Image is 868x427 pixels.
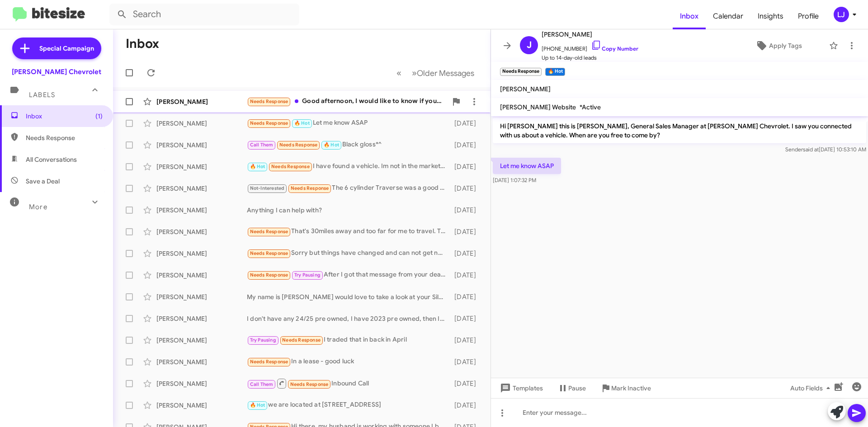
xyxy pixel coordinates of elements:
span: 🔥 Hot [250,402,265,408]
span: Needs Response [250,272,288,278]
span: Needs Response [250,99,288,104]
div: [PERSON_NAME] [156,336,247,345]
div: I don't have any 24/25 pre owned, I have 2023 pre owned, then I have a 2025 new traverse in my sh... [247,314,450,323]
div: [DATE] [450,314,483,323]
span: « [396,67,401,79]
div: In a lease - good luck [247,357,450,367]
div: [DATE] [450,336,483,345]
span: Up to 14-day-old leads [542,53,638,62]
span: Call Them [250,381,274,387]
span: Apply Tags [769,38,802,54]
span: Needs Response [250,229,288,235]
div: [DATE] [450,162,483,171]
div: Good afternoon, I would like to know if you have the Cadillac, and when I can go to check if I ca... [247,96,447,107]
div: [DATE] [450,401,483,410]
div: [PERSON_NAME] [156,184,247,193]
span: Not-Interested [250,185,285,191]
p: Let me know ASAP [493,158,561,174]
div: [PERSON_NAME] [156,249,247,258]
span: (1) [95,112,103,121]
button: Templates [491,380,550,396]
span: 🔥 Hot [250,164,265,169]
span: Pause [568,380,586,396]
h1: Inbox [126,37,159,51]
span: Sender [DATE] 10:53:10 AM [785,146,866,153]
div: [DATE] [450,206,483,215]
span: Special Campaign [39,44,94,53]
nav: Page navigation example [392,64,480,82]
div: [DATE] [450,357,483,366]
div: Inbound Call [247,378,450,389]
a: Special Campaign [12,38,101,59]
button: Pause [550,380,593,396]
span: Auto Fields [790,380,834,396]
span: J [527,38,532,52]
span: Insights [750,3,791,29]
div: we are located at [STREET_ADDRESS] [247,400,450,410]
span: Needs Response [250,250,288,256]
span: Mark Inactive [611,380,651,396]
a: Inbox [673,3,706,29]
a: Copy Number [591,45,638,52]
small: Needs Response [500,68,542,76]
span: Needs Response [282,337,321,343]
div: [PERSON_NAME] [156,162,247,171]
button: LJ [826,7,858,22]
span: Needs Response [250,359,288,365]
a: Calendar [706,3,750,29]
div: [PERSON_NAME] [156,141,247,150]
div: [PERSON_NAME] Chevrolet [12,67,101,76]
span: 🔥 Hot [324,142,339,148]
div: Black gloss*^ [247,140,450,150]
div: Sorry but things have changed and can not get new truck right now [247,248,450,258]
div: [PERSON_NAME] [156,314,247,323]
div: I have found a vehicle. Im not in the market anymore [247,161,450,172]
span: [PERSON_NAME] [542,29,638,40]
small: 🔥 Hot [545,68,565,76]
span: Needs Response [279,142,318,148]
div: [PERSON_NAME] [156,379,247,388]
div: [DATE] [450,292,483,301]
button: Mark Inactive [593,380,658,396]
div: [DATE] [450,119,483,128]
span: Needs Response [26,133,103,142]
div: [PERSON_NAME] [156,357,247,366]
div: [PERSON_NAME] [156,206,247,215]
div: My name is [PERSON_NAME] would love to take a look at your Silverado! When are you available to b... [247,292,450,301]
span: *Active [580,103,601,111]
span: said at [803,146,819,153]
input: Search [109,4,299,25]
div: [DATE] [450,379,483,388]
span: Needs Response [271,164,310,169]
div: [DATE] [450,184,483,193]
div: [DATE] [450,249,483,258]
div: [DATE] [450,141,483,150]
span: Labels [29,91,55,99]
div: LJ [834,7,849,22]
span: Inbox [26,112,103,121]
span: Older Messages [417,68,474,78]
span: Try Pausing [250,337,276,343]
span: Needs Response [291,185,329,191]
span: Needs Response [290,381,329,387]
div: [PERSON_NAME] [156,292,247,301]
div: [DATE] [450,271,483,280]
span: Call Them [250,142,274,148]
div: After I got that message from your dealership. I went else where as I wanted a 2026. And all tge ... [247,270,450,280]
div: Anything I can help with? [247,206,450,215]
span: [PERSON_NAME] [500,85,551,93]
button: Auto Fields [783,380,841,396]
span: More [29,203,47,211]
span: All Conversations [26,155,77,164]
span: 🔥 Hot [294,120,310,126]
div: [PERSON_NAME] [156,97,247,106]
a: Profile [791,3,826,29]
div: [PERSON_NAME] [156,227,247,236]
span: Templates [498,380,543,396]
span: [PHONE_NUMBER] [542,40,638,53]
button: Next [406,64,480,82]
span: Try Pausing [294,272,321,278]
div: I traded that in back in April [247,335,450,345]
div: [PERSON_NAME] [156,401,247,410]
